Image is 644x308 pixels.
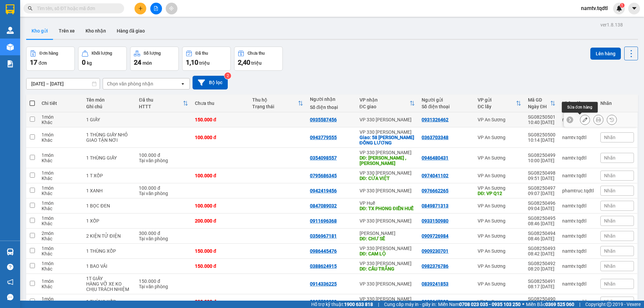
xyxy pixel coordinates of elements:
[422,173,448,178] div: 0974041102
[528,231,555,236] div: SG08250494
[86,299,132,304] div: 1 THÙNG XỐP
[360,246,415,251] div: VP 330 [PERSON_NAME]
[310,117,337,122] div: 0935587456
[139,236,188,241] div: Tại văn phòng
[607,302,611,307] span: copyright
[360,150,415,155] div: VP 330 [PERSON_NAME]
[42,158,79,163] div: Khác
[528,185,555,191] div: SG08250497
[150,3,162,14] button: file-add
[474,95,525,112] th: Toggle SortBy
[86,97,132,103] div: Tên món
[111,23,150,39] button: Hàng đã giao
[528,191,555,196] div: 09:07 [DATE]
[310,233,337,239] div: 0356967181
[252,97,298,103] div: Thu hộ
[42,120,79,125] div: Khác
[195,117,246,122] div: 150.000 đ
[238,58,250,66] span: 2,40
[42,137,79,143] div: Khác
[528,251,555,256] div: 08:42 [DATE]
[525,95,559,112] th: Toggle SortBy
[248,51,265,56] div: Chưa thu
[86,248,132,254] div: 1 THÙNG XỐP
[528,104,550,109] div: Ngày ĐH
[42,221,79,226] div: Khác
[528,266,555,271] div: 08:20 [DATE]
[528,170,555,176] div: SG08250498
[422,263,448,269] div: 0982376786
[135,3,146,14] button: plus
[139,104,183,109] div: HTTT
[7,44,14,51] img: warehouse-icon
[195,248,246,254] div: 150.000 đ
[42,114,79,120] div: 1 món
[478,248,521,254] div: VP An Sương
[196,51,208,56] div: Đã thu
[528,236,555,241] div: 08:46 [DATE]
[620,3,625,8] sup: 1
[80,23,111,39] button: Kho nhận
[604,188,615,193] span: Nhãn
[86,132,132,137] div: 1 THÙNG GIẤY NHỎ
[528,158,555,163] div: 10:00 [DATE]
[562,101,594,106] div: Nhân viên
[576,4,613,12] span: namtv.tqdtl
[562,117,594,122] div: namtv.tqdtl
[604,218,615,224] span: Nhãn
[562,102,598,113] div: Sửa đơn hàng
[251,60,262,66] span: triệu
[86,188,132,193] div: 1 XANH
[478,117,521,122] div: VP An Sương
[356,95,419,112] th: Toggle SortBy
[143,60,152,66] span: món
[360,218,415,224] div: VP 330 [PERSON_NAME]
[528,221,555,226] div: 08:46 [DATE]
[139,158,188,163] div: Tại văn phòng
[195,135,246,140] div: 100.000 đ
[562,218,594,224] div: namtv.tqdtl
[139,152,188,158] div: 100.000 đ
[562,135,594,140] div: namtv.tqdtl
[310,281,337,287] div: 0914336225
[195,173,246,178] div: 100.000 đ
[57,22,111,31] div: 0935587456
[56,35,112,45] div: 150.000
[195,299,246,304] div: 200.000 đ
[344,302,373,307] strong: 1900 633 818
[604,263,615,269] span: Nhãn
[310,188,337,193] div: 0942419456
[562,281,594,287] div: namtv.tqdtl
[528,296,555,302] div: SG08250490
[422,281,448,287] div: 0839241853
[42,101,79,106] div: Chi tiết
[604,248,615,254] span: Nhãn
[562,173,594,178] div: namtv.tqdtl
[422,203,448,208] div: 0849871313
[6,4,14,14] img: logo-vxr
[422,97,471,103] div: Người gửi
[86,233,132,239] div: 2 KIỆN TỬ ĐIỆN
[478,104,516,109] div: ĐC lấy
[234,47,283,71] button: Chưa thu2,40 triệu
[422,248,448,254] div: 0909230701
[68,48,77,57] span: SL
[310,218,337,224] div: 0911696368
[252,104,298,109] div: Trạng thái
[360,200,415,206] div: VP Huế
[138,6,143,11] span: plus
[7,27,14,34] img: warehouse-icon
[310,135,337,140] div: 0943779555
[139,231,188,236] div: 300.000 đ
[422,104,471,109] div: Số điện thoại
[600,21,623,28] div: ver 1.8.138
[86,276,132,281] div: 1T GIẤY
[360,206,415,211] div: DĐ: TX PHONG ĐIỀN HUẾ
[199,60,210,66] span: triệu
[57,6,111,22] div: VP 330 [PERSON_NAME]
[169,6,174,11] span: aim
[42,231,79,236] div: 2 món
[86,173,132,178] div: 1 T XỐP
[360,266,415,271] div: DĐ: CẦU TRẮNG
[478,299,521,304] div: VP An Sương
